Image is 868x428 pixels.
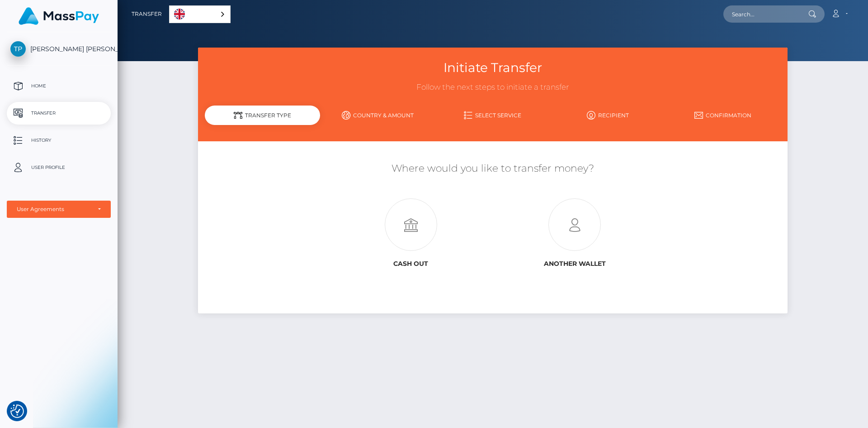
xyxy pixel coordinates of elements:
[205,162,780,176] h5: Where would you like to transfer money?
[320,107,435,123] a: Country & Amount
[169,5,231,23] div: Language
[7,75,111,97] a: Home
[132,5,162,24] a: Transfer
[550,107,665,123] a: Recipient
[7,129,111,152] a: History
[7,102,111,125] a: Transfer
[336,260,486,268] h6: Cash out
[7,201,111,218] button: User Agreements
[169,5,231,23] aside: Language selected: English
[205,106,320,125] div: Transfer Type
[435,107,551,123] a: Select Service
[10,404,24,418] button: Consent Preferences
[10,161,107,174] p: User Profile
[205,82,780,93] h3: Follow the next steps to initiate a transfer
[7,45,111,53] span: [PERSON_NAME] [PERSON_NAME] Pusculita
[7,156,111,179] a: User Profile
[723,5,808,23] input: Search...
[19,7,99,25] img: MassPay
[10,79,107,93] p: Home
[10,106,107,120] p: Transfer
[500,260,650,268] h6: Another wallet
[205,59,780,77] h3: Initiate Transfer
[17,206,91,213] div: User Agreements
[10,134,107,147] p: History
[665,107,781,123] a: Confirmation
[10,404,24,418] img: Revisit consent button
[170,6,230,23] a: English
